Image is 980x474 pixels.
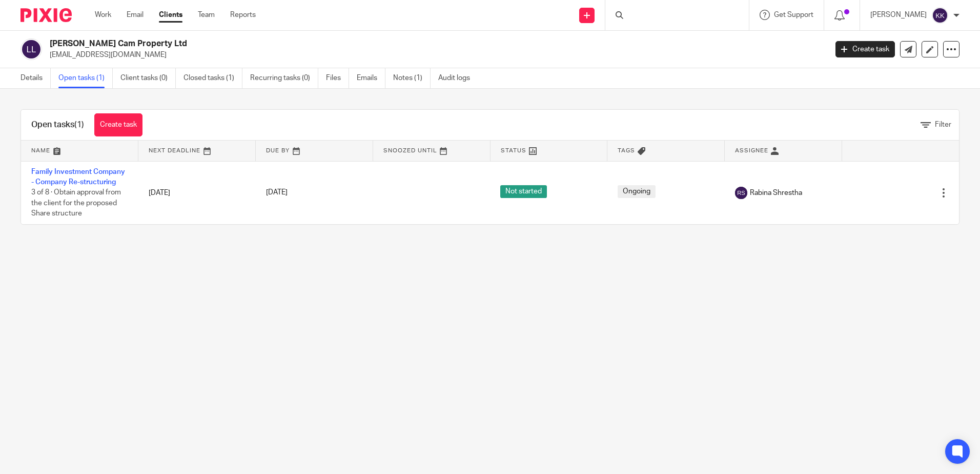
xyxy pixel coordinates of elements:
[250,68,318,88] a: Recurring tasks (0)
[94,113,142,136] a: Create task
[50,38,666,49] h2: [PERSON_NAME] Cam Property Ltd
[31,189,121,217] span: 3 of 8 · Obtain approval from the client for the proposed Share structure
[127,10,144,20] a: Email
[500,185,547,198] span: Not started
[383,148,437,153] span: Snoozed Until
[21,38,42,60] img: svg%3E
[95,10,111,20] a: Work
[618,148,635,153] span: Tags
[618,185,656,198] span: Ongoing
[21,8,72,22] img: Pixie
[501,148,526,153] span: Status
[50,50,820,60] p: [EMAIL_ADDRESS][DOMAIN_NAME]
[835,41,895,57] a: Create task
[870,10,927,20] p: [PERSON_NAME]
[393,68,431,88] a: Notes (1)
[120,68,176,88] a: Client tasks (0)
[266,189,288,196] span: [DATE]
[74,121,84,129] span: (1)
[31,120,84,130] h1: Open tasks
[21,68,51,88] a: Details
[750,188,802,198] span: Rabina Shrestha
[183,68,242,88] a: Closed tasks (1)
[357,68,385,88] a: Emails
[774,11,813,18] span: Get Support
[326,68,349,88] a: Files
[932,7,948,24] img: svg%3E
[198,10,215,20] a: Team
[58,68,113,88] a: Open tasks (1)
[735,187,747,199] img: svg%3E
[438,68,478,88] a: Audit logs
[230,10,256,20] a: Reports
[935,121,951,128] span: Filter
[159,10,182,20] a: Clients
[31,168,125,186] a: Family Investment Company - Company Re-structuring
[138,161,256,224] td: [DATE]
